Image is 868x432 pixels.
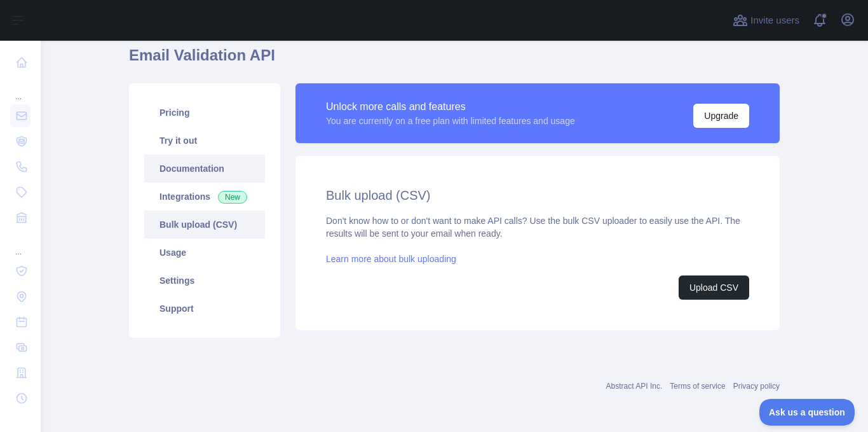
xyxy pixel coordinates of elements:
iframe: Toggle Customer Support [759,399,855,426]
a: Learn more about bulk uploading [326,254,456,264]
button: Upload CSV [679,275,749,300]
span: Invite users [750,13,799,28]
a: Bulk upload (CSV) [144,211,265,239]
button: Invite users [730,10,802,31]
a: Abstract API Inc. [606,382,663,391]
a: Documentation [144,155,265,183]
a: Integrations New [144,183,265,211]
div: ... [10,76,31,102]
a: Privacy policy [733,382,780,391]
a: Usage [144,239,265,267]
h1: Email Validation API [129,45,780,76]
div: Unlock more calls and features [326,99,575,115]
div: You are currently on a free plan with limited features and usage [326,115,575,127]
span: New [218,191,247,204]
div: ... [10,232,31,257]
h2: Bulk upload (CSV) [326,186,749,204]
a: Support [144,295,265,323]
button: Upgrade [693,104,749,128]
a: Terms of service [670,382,725,391]
a: Try it out [144,127,265,155]
div: Don't know how to or don't want to make API calls? Use the bulk CSV uploader to easily use the AP... [326,214,749,300]
a: Settings [144,267,265,295]
a: Pricing [144,99,265,127]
